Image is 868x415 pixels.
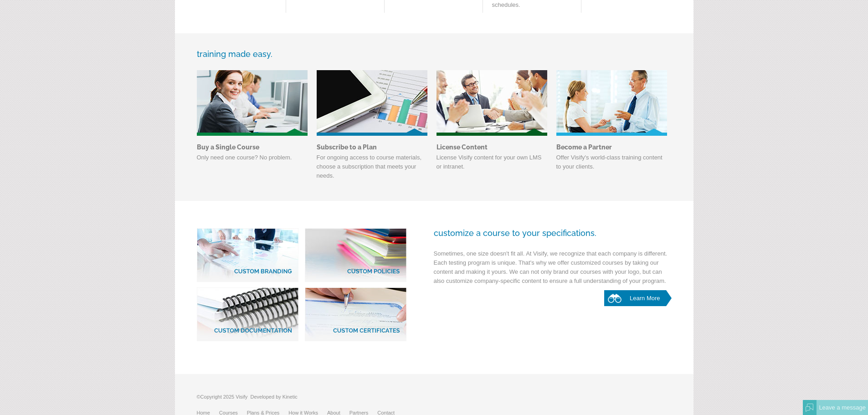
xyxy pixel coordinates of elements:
h3: Customize a course to your specifications. [197,228,672,238]
a: Custom Policies [305,228,406,283]
a: Buy a Single Course [197,143,308,151]
img: Custom Documentation [197,287,298,341]
p: License Visify content for your own LMS or intranet. [437,153,547,176]
img: Buy a Single Course [197,70,308,136]
p: Offer Visify's world-class training content to your clients. [556,153,667,176]
a: Subscribe to a Plan [317,70,427,137]
img: Become a Partner [556,70,667,136]
p: Only need one course? No problem. [197,153,308,167]
a: Content Licensing [437,70,547,137]
img: Offline [806,404,814,412]
a: Subscribe to a Plan [317,143,427,151]
img: Custom Branding [197,228,298,282]
a: Custom Documentation [197,287,298,342]
a: Buy a Single Course [197,70,308,137]
img: Content Licensing [437,70,547,136]
a: Custom Branding [197,228,298,283]
span: Copyright 2025 Visify [200,394,248,400]
a: Learn More [604,290,672,306]
a: Custom Certificates [305,287,406,342]
img: Custom Certificates [305,287,406,341]
a: License Content [437,143,547,151]
img: Custom Policies [305,228,406,282]
p: For ongoing access to course materials, choose a subscription that meets your needs. [317,153,427,185]
a: Become a Partner [556,143,667,151]
a: Become a Partner [556,70,667,137]
h3: training made easy. [197,49,672,59]
img: Subscribe to a Plan [317,70,427,136]
p: © [197,392,404,406]
div: Leave a message [817,400,868,415]
a: Developed by Kinetic [250,394,297,400]
p: Sometimes, one size doesn't fit all. At Visify, we recognize that each company is different. Each... [197,249,672,290]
